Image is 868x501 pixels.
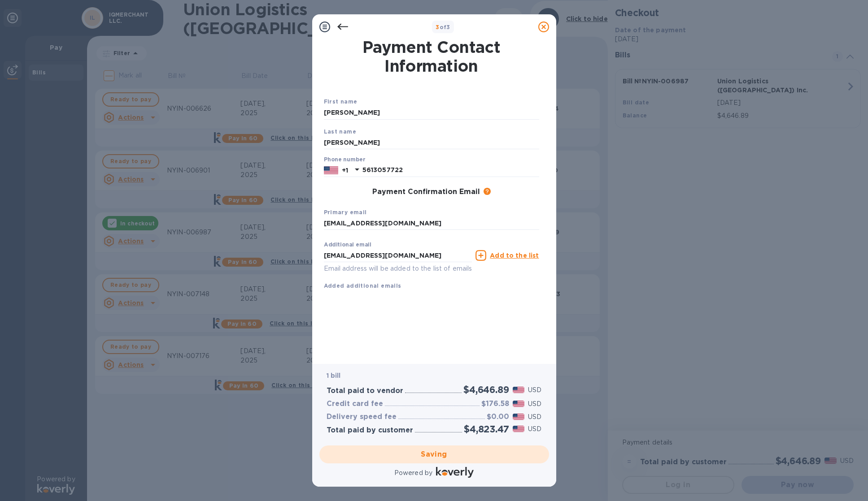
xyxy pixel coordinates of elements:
[324,282,401,289] b: Added additional emails
[324,136,539,149] input: Enter your last name
[324,157,365,163] label: Phone number
[436,24,439,30] span: 3
[362,164,539,177] input: Enter your phone number
[324,263,472,274] p: Email address will be added to the list of emails
[324,217,539,230] input: Enter your primary name
[464,423,509,435] h2: $4,823.47
[436,467,474,478] img: Logo
[327,426,413,435] h3: Total paid by customer
[513,401,525,407] img: USD
[481,400,509,408] h3: $176.58
[528,399,541,409] p: USD
[324,128,357,135] b: Last name
[327,413,397,421] h3: Delivery speed fee
[436,24,450,30] b: of 3
[513,414,525,420] img: USD
[324,209,367,216] b: Primary email
[463,384,509,395] h2: $4,646.89
[327,372,341,379] b: 1 bill
[372,188,480,196] h3: Payment Confirmation Email
[324,98,358,105] b: First name
[324,249,472,262] input: Enter additional email
[513,426,525,432] img: USD
[324,106,539,120] input: Enter your first name
[324,165,338,175] img: US
[513,387,525,393] img: USD
[528,412,541,422] p: USD
[342,166,348,175] p: +1
[528,385,541,395] p: USD
[327,400,383,408] h3: Credit card fee
[487,413,509,421] h3: $0.00
[490,252,539,259] u: Add to the list
[394,468,432,478] p: Powered by
[528,424,541,434] p: USD
[324,242,371,248] label: Additional email
[327,387,403,395] h3: Total paid to vendor
[324,38,539,75] h1: Payment Contact Information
